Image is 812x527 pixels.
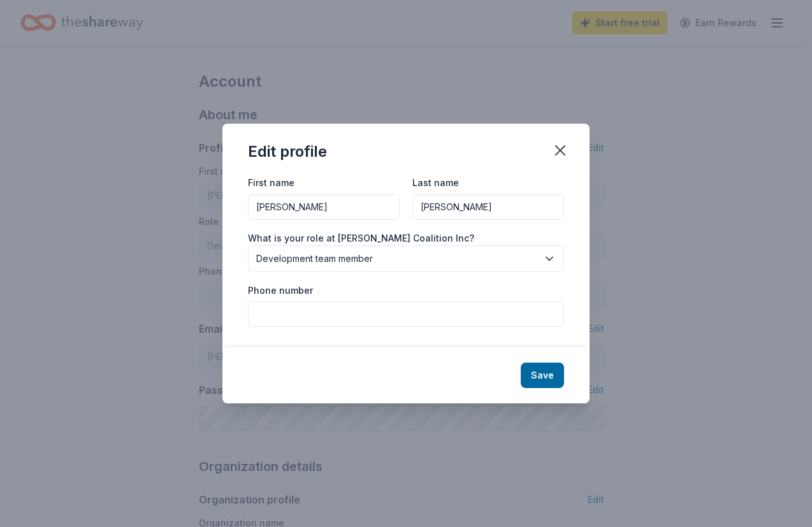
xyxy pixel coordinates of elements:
[248,245,564,272] button: Development team member
[256,251,538,266] span: Development team member
[248,284,313,297] label: Phone number
[521,363,564,388] button: Save
[248,177,294,189] label: First name
[248,232,474,245] label: What is your role at [PERSON_NAME] Coalition Inc?
[248,141,327,162] div: Edit profile
[412,177,459,189] label: Last name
